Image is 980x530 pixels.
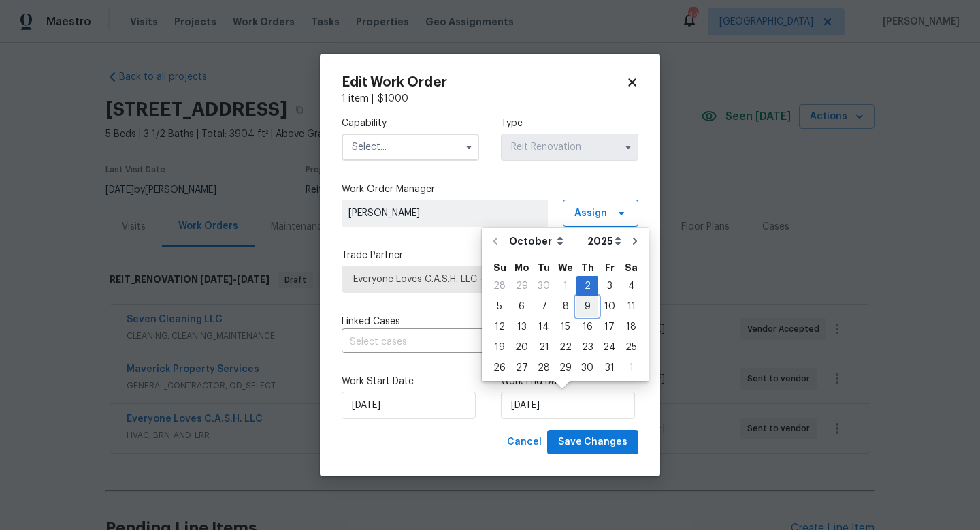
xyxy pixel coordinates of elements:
[555,297,576,316] div: 8
[555,276,576,296] div: Wed Oct 01 2025
[502,430,547,455] button: Cancel
[533,358,555,378] div: Tue Oct 28 2025
[510,317,533,337] div: Mon Oct 13 2025
[576,358,598,377] div: 30
[598,317,621,337] div: Fri Oct 17 2025
[621,358,642,377] div: 1
[533,276,555,296] div: Tue Sep 30 2025
[514,263,529,272] abbr: Monday
[598,276,621,296] div: Fri Oct 03 2025
[489,338,510,357] div: 19
[489,337,510,358] div: Sun Oct 19 2025
[598,337,621,358] div: Fri Oct 24 2025
[489,358,510,378] div: Sun Oct 26 2025
[510,296,533,317] div: Mon Oct 06 2025
[489,317,510,337] div: 12
[621,296,642,317] div: Sat Oct 11 2025
[576,296,598,317] div: Thu Oct 09 2025
[598,296,621,317] div: Fri Oct 10 2025
[576,317,598,337] div: 16
[598,317,621,337] div: 17
[342,375,479,388] label: Work Start Date
[506,231,584,251] select: Month
[576,277,598,296] div: 2
[538,263,550,272] abbr: Tuesday
[533,337,555,358] div: Tue Oct 21 2025
[342,183,638,196] label: Work Order Manager
[533,317,555,337] div: Tue Oct 14 2025
[620,139,636,155] button: Show options
[584,231,625,251] select: Year
[598,358,621,378] div: Fri Oct 31 2025
[547,430,638,455] button: Save Changes
[353,272,627,286] span: Everyone Loves C.A.S.H. LLC - DFW-S
[489,276,510,296] div: Sun Sep 28 2025
[621,358,642,378] div: Sat Nov 01 2025
[576,338,598,357] div: 23
[533,358,555,377] div: 28
[342,315,400,328] span: Linked Cases
[576,276,598,296] div: Thu Oct 02 2025
[598,338,621,357] div: 24
[501,116,638,130] label: Type
[533,338,555,357] div: 21
[378,94,408,104] span: $ 1000
[555,337,576,358] div: Wed Oct 22 2025
[533,297,555,316] div: 7
[348,206,541,220] span: [PERSON_NAME]
[489,317,510,337] div: Sun Oct 12 2025
[510,358,533,378] div: Mon Oct 27 2025
[555,317,576,337] div: Wed Oct 15 2025
[507,434,542,451] span: Cancel
[625,228,645,255] button: Go to next month
[342,76,626,89] h2: Edit Work Order
[555,358,576,377] div: 29
[342,116,479,130] label: Capability
[533,317,555,337] div: 14
[576,297,598,316] div: 9
[493,263,506,272] abbr: Sunday
[621,276,642,296] div: Sat Oct 04 2025
[598,358,621,377] div: 31
[555,296,576,317] div: Wed Oct 08 2025
[598,297,621,316] div: 10
[555,358,576,378] div: Wed Oct 29 2025
[533,296,555,317] div: Tue Oct 07 2025
[621,277,642,296] div: 4
[555,317,576,337] div: 15
[501,392,635,419] input: M/D/YYYY
[510,358,533,377] div: 27
[489,296,510,317] div: Sun Oct 05 2025
[621,317,642,337] div: Sat Oct 18 2025
[510,276,533,296] div: Mon Sep 29 2025
[342,134,479,161] input: Select...
[510,297,533,316] div: 6
[598,277,621,296] div: 3
[621,337,642,358] div: Sat Oct 25 2025
[576,337,598,358] div: Thu Oct 23 2025
[581,263,594,272] abbr: Thursday
[574,206,607,220] span: Assign
[501,134,638,161] input: Select...
[576,317,598,337] div: Thu Oct 16 2025
[621,317,642,337] div: 18
[555,338,576,357] div: 22
[510,277,533,296] div: 29
[605,263,615,272] abbr: Friday
[461,139,477,155] button: Show options
[510,317,533,337] div: 13
[489,358,510,377] div: 26
[621,297,642,316] div: 11
[625,263,638,272] abbr: Saturday
[558,263,573,272] abbr: Wednesday
[510,338,533,357] div: 20
[510,337,533,358] div: Mon Oct 20 2025
[485,228,506,255] button: Go to previous month
[489,277,510,296] div: 28
[576,358,598,378] div: Thu Oct 30 2025
[489,297,510,316] div: 5
[342,392,476,419] input: M/D/YYYY
[533,277,555,296] div: 30
[555,277,576,296] div: 1
[342,92,638,106] div: 1 item |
